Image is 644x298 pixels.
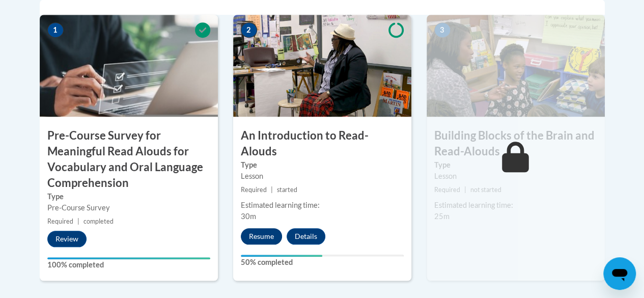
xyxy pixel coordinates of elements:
label: Type [47,191,210,202]
span: Required [47,218,73,225]
div: Lesson [241,171,404,182]
button: Resume [241,228,282,245]
span: started [277,186,297,194]
div: Estimated learning time: [434,200,597,211]
label: 50% completed [241,257,404,268]
iframe: Button to launch messaging window [603,257,636,290]
span: 2 [241,22,257,38]
div: Estimated learning time: [241,200,404,211]
label: Type [434,159,597,171]
img: Course Image [427,15,605,117]
span: | [77,218,79,225]
div: Your progress [241,255,322,257]
span: 30m [241,212,256,221]
h3: An Introduction to Read-Alouds [233,128,411,159]
div: Your progress [47,257,210,259]
span: | [464,186,466,194]
span: 25m [434,212,450,221]
div: Lesson [434,171,597,182]
label: 100% completed [47,259,210,270]
span: Required [434,186,460,194]
span: Required [241,186,267,194]
span: | [271,186,273,194]
span: 1 [47,22,64,38]
button: Details [287,228,325,245]
span: completed [83,218,114,225]
img: Course Image [40,15,218,117]
span: not started [470,186,501,194]
label: Type [241,159,404,171]
h3: Building Blocks of the Brain and Read-Alouds [427,128,605,159]
div: Pre-Course Survey [47,202,210,213]
img: Course Image [233,15,411,117]
h3: Pre-Course Survey for Meaningful Read Alouds for Vocabulary and Oral Language Comprehension [40,128,218,191]
button: Review [47,231,87,247]
span: 3 [434,22,451,38]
